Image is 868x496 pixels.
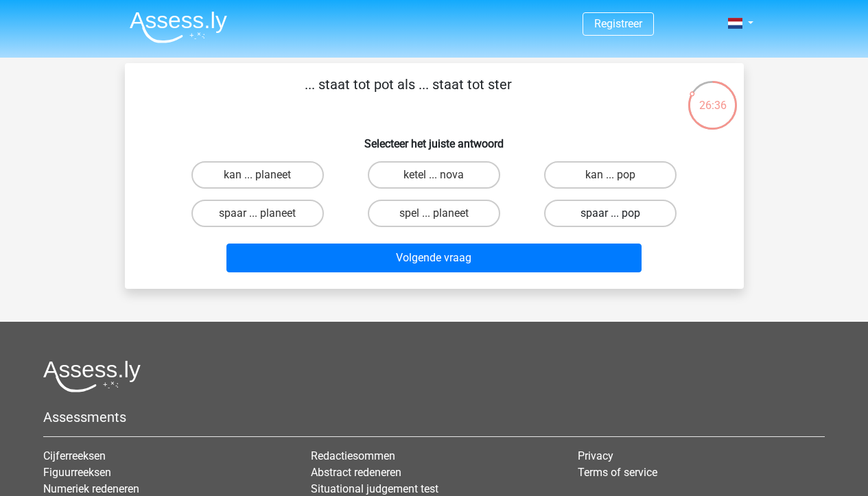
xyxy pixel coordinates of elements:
[368,161,500,189] label: ketel ... nova
[368,200,500,227] label: spel ... planeet
[147,74,670,115] p: ... staat tot pot als ... staat tot ster
[544,161,677,189] label: kan ... pop
[544,200,677,227] label: spaar ... pop
[594,17,642,30] a: Registreer
[311,466,401,479] a: Abstract redeneren
[191,161,324,189] label: kan ... planeet
[226,244,642,272] button: Volgende vraag
[311,482,438,495] a: Situational judgement test
[311,449,395,462] a: Redactiesommen
[43,449,106,462] a: Cijferreeksen
[43,360,141,392] img: Assessly logo
[687,80,738,114] div: 26:36
[147,126,722,150] h6: Selecteer het juiste antwoord
[43,466,111,479] a: Figuurreeksen
[578,466,657,479] a: Terms of service
[578,449,613,462] a: Privacy
[43,482,139,495] a: Numeriek redeneren
[191,200,324,227] label: spaar ... planeet
[130,11,227,43] img: Assessly
[43,409,825,425] h5: Assessments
